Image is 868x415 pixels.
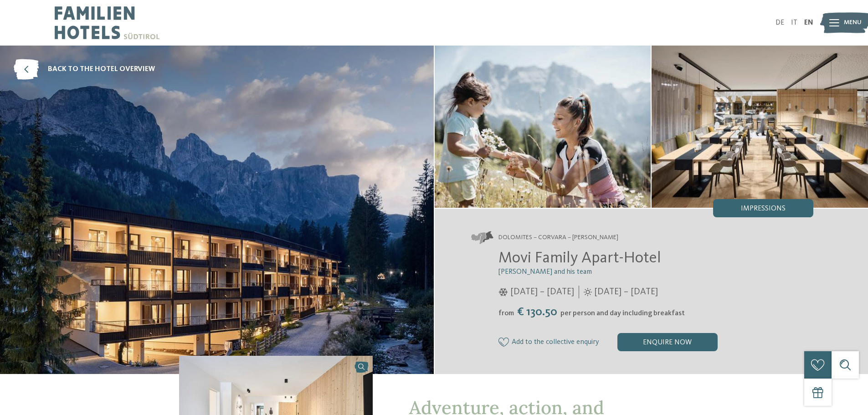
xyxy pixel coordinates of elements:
[776,19,784,26] a: DE
[14,59,155,80] a: back to the hotel overview
[791,19,797,26] a: IT
[594,286,658,298] span: [DATE] – [DATE]
[435,46,651,208] img: A happy family holiday in Corvara
[584,288,592,296] i: Opening times in summer
[512,338,599,347] span: Add to the collective enquiry
[498,288,508,296] i: Opening times in winter
[498,268,592,276] span: [PERSON_NAME] and his team
[510,286,574,298] span: [DATE] – [DATE]
[498,233,618,242] span: Dolomites – Corvara – [PERSON_NAME]
[515,306,560,318] span: € 130.50
[804,19,813,26] a: EN
[741,205,786,212] span: Impressions
[844,18,862,27] span: Menu
[498,310,514,317] span: from
[560,310,685,317] span: per person and day including breakfast
[652,46,868,208] img: A happy family holiday in Corvara
[617,333,718,351] div: enquire now
[498,250,661,266] span: Movi Family Apart-Hotel
[48,64,155,74] span: back to the hotel overview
